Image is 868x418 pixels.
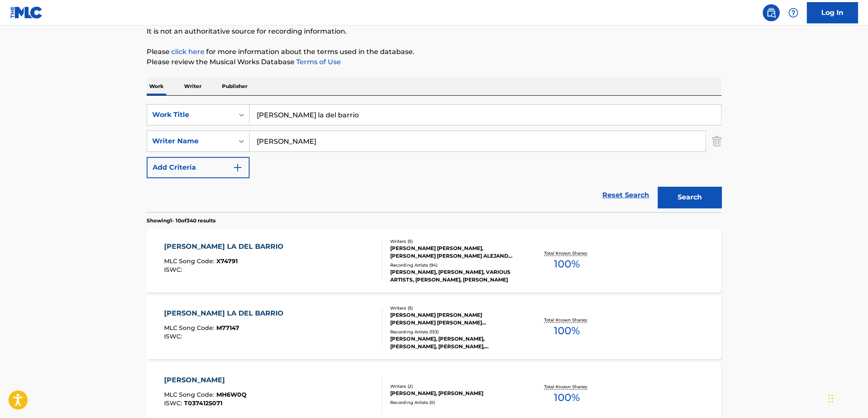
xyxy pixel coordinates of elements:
[295,58,341,66] a: Terms of Use
[390,268,519,284] div: [PERSON_NAME], [PERSON_NAME], VARIOUS ARTISTS, [PERSON_NAME], [PERSON_NAME]
[164,324,216,332] span: MLC Song Code :
[147,296,721,359] a: [PERSON_NAME] LA DEL BARRIOMLC Song Code:M77147ISWC:Writers (5)[PERSON_NAME] [PERSON_NAME] [PERSO...
[152,110,229,120] div: Work Title
[390,262,519,268] div: Recording Artists ( 94 )
[390,311,519,327] div: [PERSON_NAME] [PERSON_NAME] [PERSON_NAME] [PERSON_NAME] [PERSON_NAME], [PERSON_NAME] [PERSON_NAME...
[825,377,868,418] iframe: Chat Widget
[164,266,184,273] span: ISWC :
[147,217,216,225] p: Showing 1 - 10 of 340 results
[216,324,239,332] span: M77147
[147,26,721,37] p: It is not an authoritative source for recording information.
[544,384,589,390] p: Total Known Shares:
[785,4,802,21] div: Help
[147,157,250,178] button: Add Criteria
[147,229,721,293] a: [PERSON_NAME] LA DEL BARRIOMLC Song Code:X74791ISWC:Writers (5)[PERSON_NAME] [PERSON_NAME], [PERS...
[164,399,184,407] span: ISWC :
[390,390,519,397] div: [PERSON_NAME], [PERSON_NAME]
[544,250,589,256] p: Total Known Shares:
[390,238,519,245] div: Writers ( 5 )
[788,8,798,18] img: help
[147,47,721,57] p: Please for more information about the terms used in the database.
[553,390,579,405] span: 100 %
[10,6,43,19] img: MLC Logo
[807,2,858,23] a: Log In
[390,245,519,260] div: [PERSON_NAME] [PERSON_NAME], [PERSON_NAME] [PERSON_NAME] ALEJAND [PERSON_NAME] [PERSON_NAME], [PE...
[216,257,238,265] span: X74791
[766,8,776,18] img: search
[164,308,288,318] div: [PERSON_NAME] LA DEL BARRIO
[763,4,780,21] a: Public Search
[147,57,721,67] p: Please review the Musical Works Database
[184,399,222,407] span: T0374125071
[390,305,519,311] div: Writers ( 5 )
[147,77,166,95] p: Work
[658,187,721,208] button: Search
[828,386,833,411] div: Drag
[152,136,229,146] div: Writer Name
[164,242,288,252] div: [PERSON_NAME] LA DEL BARRIO
[233,162,243,173] img: 9d2ae6d4665cec9f34b9.svg
[219,77,250,95] p: Publisher
[553,256,579,272] span: 100 %
[544,317,589,323] p: Total Known Shares:
[598,186,653,205] a: Reset Search
[164,333,184,340] span: ISWC :
[182,77,204,95] p: Writer
[164,257,216,265] span: MLC Song Code :
[164,391,216,398] span: MLC Song Code :
[553,323,579,338] span: 100 %
[390,383,519,390] div: Writers ( 2 )
[712,131,721,152] img: Delete Criterion
[390,335,519,350] div: [PERSON_NAME], [PERSON_NAME], [PERSON_NAME], [PERSON_NAME], [PERSON_NAME]
[171,48,204,56] a: click here
[390,399,519,406] div: Recording Artists ( 0 )
[164,375,247,385] div: [PERSON_NAME]
[147,104,721,212] form: Search Form
[390,329,519,335] div: Recording Artists ( 153 )
[216,391,247,398] span: MH6W0Q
